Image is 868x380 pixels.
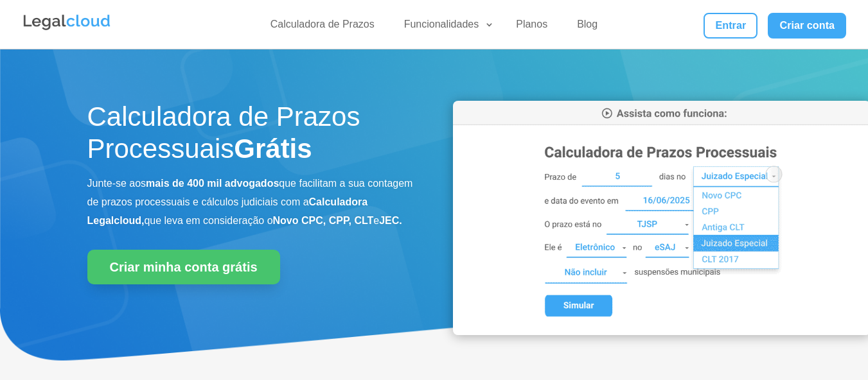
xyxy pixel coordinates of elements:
a: Blog [569,18,605,37]
a: Criar minha conta grátis [87,250,280,284]
img: Legalcloud Logo [22,13,112,32]
a: Calculadora de Prazos [263,18,382,37]
b: Calculadora Legalcloud, [87,196,368,226]
b: Novo CPC, CPP, CLT [273,215,374,226]
a: Funcionalidades [396,18,495,37]
a: Logo da Legalcloud [22,23,112,34]
h1: Calculadora de Prazos Processuais [87,101,415,172]
a: Criar conta [768,13,846,39]
strong: Grátis [234,134,312,164]
b: JEC. [379,215,402,226]
a: Planos [508,18,555,37]
b: mais de 400 mil advogados [146,178,279,189]
p: Junte-se aos que facilitam a sua contagem de prazos processuais e cálculos judiciais com a que le... [87,175,415,230]
a: Entrar [704,13,757,39]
